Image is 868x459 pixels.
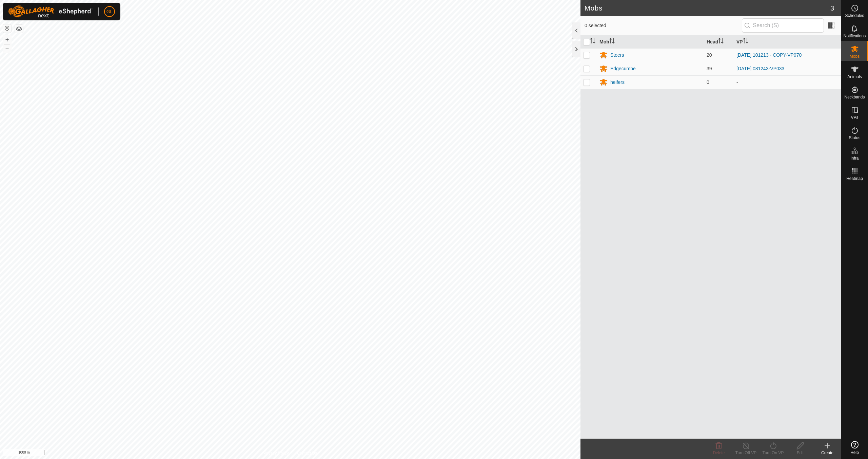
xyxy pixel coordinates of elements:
div: heifers [610,79,625,86]
a: Contact Us [297,450,317,456]
div: Steers [610,52,624,59]
button: + [3,36,11,44]
span: Heatmap [846,177,863,181]
td: - [734,75,841,89]
button: – [3,44,11,53]
p-sorticon: Activate to sort [590,39,595,44]
span: GL [106,8,113,15]
p-sorticon: Activate to sort [743,39,748,44]
button: Map Layers [15,25,23,33]
input: Search (S) [742,18,824,33]
span: Infra [850,156,859,160]
th: Head [704,35,734,49]
span: Neckbands [844,95,865,99]
div: Turn Off VP [732,450,759,456]
span: Status [849,136,860,140]
button: Reset Map [3,24,11,33]
th: VP [734,35,841,49]
p-sorticon: Activate to sort [609,39,615,44]
span: 0 [707,79,709,85]
a: Privacy Policy [263,450,289,456]
span: 20 [707,52,712,58]
div: Create [814,450,841,456]
a: [DATE] 101213 - COPY-VP070 [736,52,802,58]
span: VPs [851,115,858,120]
span: Delete [713,451,725,455]
a: Help [841,438,868,457]
a: [DATE] 081243-VP033 [736,66,784,71]
h2: Mobs [585,4,830,12]
div: Turn On VP [759,450,787,456]
span: Mobs [850,54,860,58]
span: Schedules [845,14,864,18]
span: Help [850,451,859,455]
div: Edit [787,450,814,456]
p-sorticon: Activate to sort [718,39,724,44]
span: 3 [830,3,834,13]
th: Mob [597,35,704,49]
img: Gallagher Logo [8,5,93,18]
span: 39 [707,66,712,71]
span: 0 selected [585,22,742,29]
div: Edgecumbe [610,65,636,72]
span: Animals [847,75,862,79]
span: Notifications [844,34,866,38]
